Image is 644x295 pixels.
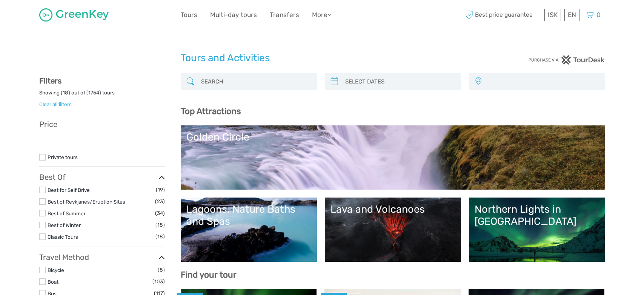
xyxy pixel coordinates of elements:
[270,9,299,20] a: Transfers
[186,131,599,184] a: Golden Circle
[330,203,455,256] a: Lava and Volcanoes
[39,101,72,107] a: Clear all filters
[198,75,313,88] input: SEARCH
[186,131,599,143] div: Golden Circle
[475,203,599,256] a: Northern Lights in [GEOGRAPHIC_DATA]
[181,270,237,280] b: Find your tour
[181,52,464,64] h1: Tours and Activities
[63,89,68,96] label: 18
[155,209,165,218] span: (34)
[39,253,165,262] h3: Travel Method
[155,232,165,241] span: (18)
[39,173,165,182] h3: Best Of
[48,210,86,216] a: Best of Summer
[155,197,165,206] span: (23)
[210,9,257,20] a: Multi-day tours
[158,266,165,274] span: (8)
[156,185,165,194] span: (19)
[564,9,579,21] div: EN
[312,9,332,20] a: More
[330,203,455,215] div: Lava and Volcanoes
[39,76,61,85] strong: Filters
[39,89,165,101] div: Showing ( ) out of ( ) tours
[88,89,99,96] label: 1754
[48,154,78,160] a: Private tours
[152,277,165,286] span: (103)
[48,187,90,193] a: Best for Self Drive
[181,9,197,20] a: Tours
[48,222,81,228] a: Best of Winter
[155,221,165,229] span: (18)
[181,106,241,116] b: Top Attractions
[528,55,605,65] img: PurchaseViaTourDesk.png
[186,203,311,256] a: Lagoons, Nature Baths and Spas
[342,75,457,88] input: SELECT DATES
[548,11,558,19] span: ISK
[475,203,599,228] div: Northern Lights in [GEOGRAPHIC_DATA]
[186,203,311,228] div: Lagoons, Nature Baths and Spas
[48,199,125,205] a: Best of Reykjanes/Eruption Sites
[48,234,78,240] a: Classic Tours
[39,120,165,129] h3: Price
[595,11,602,19] span: 0
[39,8,109,22] img: 1287-122375c5-1c4a-481d-9f75-0ef7bf1191bb_logo_small.jpg
[48,279,58,285] a: Boat
[48,267,64,273] a: Bicycle
[464,9,543,21] span: Best price guarantee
